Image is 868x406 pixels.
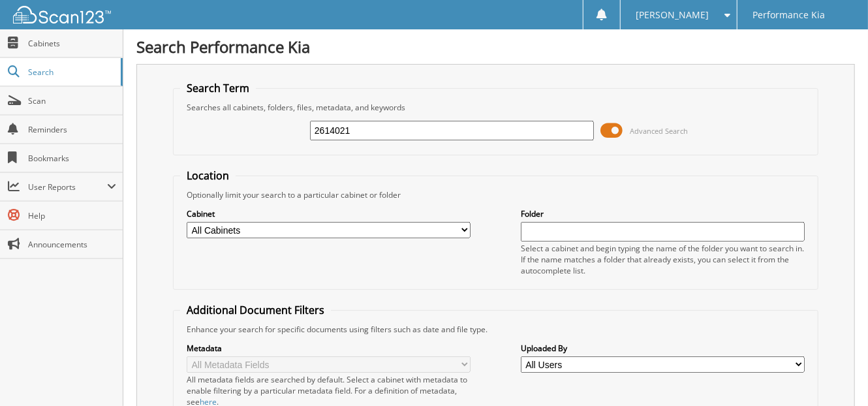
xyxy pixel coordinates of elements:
span: Advanced Search [630,126,688,136]
legend: Search Term [180,81,256,95]
div: Enhance your search for specific documents using filters such as date and file type. [180,324,811,335]
span: Bookmarks [28,153,116,164]
h1: Search Performance Kia [136,36,855,57]
legend: Additional Document Filters [180,303,331,317]
span: Cabinets [28,38,116,49]
span: [PERSON_NAME] [636,11,709,19]
label: Cabinet [187,208,471,219]
span: Help [28,210,116,221]
label: Uploaded By [521,343,805,354]
span: Announcements [28,239,116,250]
div: Optionally limit your search to a particular cabinet or folder [180,189,811,200]
span: User Reports [28,181,107,193]
label: Folder [521,208,805,219]
div: Searches all cabinets, folders, files, metadata, and keywords [180,102,811,113]
img: scan123-logo-white.svg [13,6,111,23]
span: Reminders [28,124,116,135]
div: Select a cabinet and begin typing the name of the folder you want to search in. If the name match... [521,243,805,276]
span: Search [28,67,114,78]
span: Performance Kia [752,11,825,19]
label: Metadata [187,343,471,354]
legend: Location [180,168,236,183]
span: Scan [28,95,116,106]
